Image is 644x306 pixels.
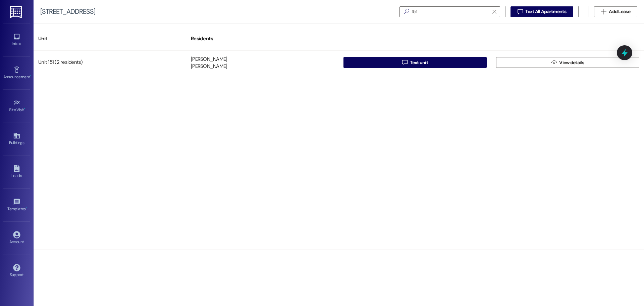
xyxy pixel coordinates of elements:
[3,31,30,49] a: Inbox
[601,9,606,14] i: 
[3,229,30,247] a: Account
[3,196,30,214] a: Templates •
[496,57,639,68] button: View details
[24,106,25,111] span: •
[594,6,637,17] button: Add Lease
[10,6,23,18] img: ResiDesk Logo
[34,31,186,47] div: Unit
[525,8,566,15] span: Text All Apartments
[412,7,489,16] input: Search by resident name or unit number
[186,31,339,47] div: Residents
[609,8,630,15] span: Add Lease
[559,59,584,66] span: View details
[30,74,31,78] span: •
[191,63,227,70] div: [PERSON_NAME]
[26,206,27,210] span: •
[410,59,428,66] span: Text unit
[551,60,556,65] i: 
[511,6,573,17] button: Text All Apartments
[3,163,30,181] a: Leads
[40,8,95,15] div: [STREET_ADDRESS]
[343,57,487,68] button: Text unit
[402,60,407,65] i: 
[518,9,523,14] i: 
[401,8,412,15] i: 
[489,7,500,17] button: Clear text
[492,9,496,14] i: 
[34,56,186,69] div: Unit 151 (2 residents)
[191,56,227,63] div: [PERSON_NAME]
[3,130,30,148] a: Buildings
[3,97,30,115] a: Site Visit •
[3,262,30,280] a: Support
